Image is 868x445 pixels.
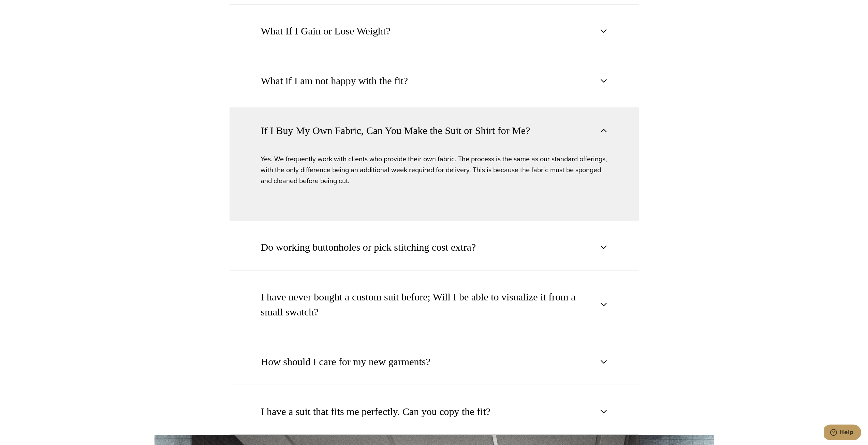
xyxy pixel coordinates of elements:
[824,425,861,442] iframe: Opens a widget where you can chat to one of our agents
[261,24,391,39] span: What If I Gain or Lose Weight?
[230,58,639,104] button: What if I am not happy with the fit?
[230,339,639,385] button: How should I care for my new garments?
[261,354,430,369] span: How should I care for my new garments?
[230,107,639,153] button: If I Buy My Own Fabric, Can You Make the Suit or Shirt for Me?
[261,404,491,419] span: I have a suit that fits me perfectly. Can you copy the fit?
[261,123,530,138] span: If I Buy My Own Fabric, Can You Make the Suit or Shirt for Me?
[261,240,476,255] span: Do working buttonholes or pick stitching cost extra?
[230,274,639,335] button: I have never bought a custom suit before; Will I be able to visualize it from a small swatch?
[230,153,639,221] div: If I Buy My Own Fabric, Can You Make the Suit or Shirt for Me?
[230,8,639,54] button: What If I Gain or Lose Weight?
[261,73,408,88] span: What if I am not happy with the fit?
[230,224,639,270] button: Do working buttonholes or pick stitching cost extra?
[261,290,596,320] span: I have never bought a custom suit before; Will I be able to visualize it from a small swatch?
[230,388,639,435] button: I have a suit that fits me perfectly. Can you copy the fit?
[261,154,607,186] a: Yes. We frequently work with clients who provide their own fabric. The process is the same as our...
